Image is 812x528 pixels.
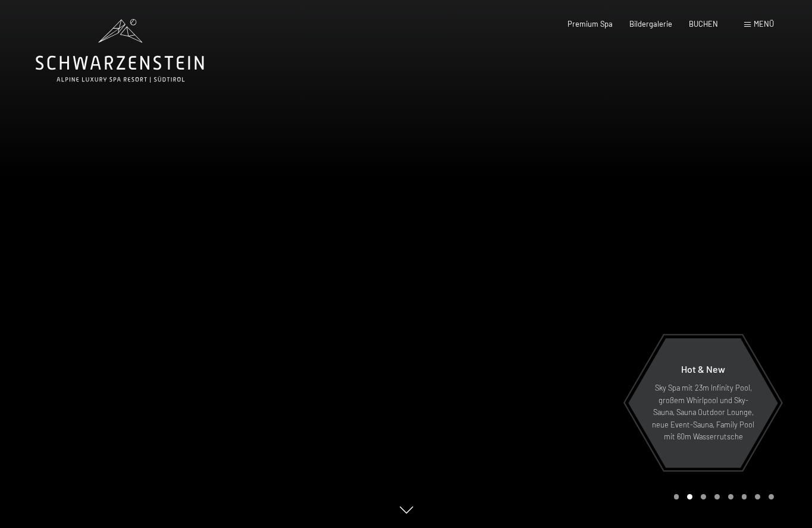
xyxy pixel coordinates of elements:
span: Hot & New [681,363,725,375]
div: Carousel Page 2 (Current Slide) [687,494,692,499]
div: Carousel Page 1 [674,494,679,499]
a: Premium Spa [568,19,613,29]
div: Carousel Page 6 [742,494,747,499]
span: Menü [754,19,774,29]
p: Sky Spa mit 23m Infinity Pool, großem Whirlpool und Sky-Sauna, Sauna Outdoor Lounge, neue Event-S... [651,382,755,442]
a: Bildergalerie [629,19,672,29]
div: Carousel Page 7 [755,494,760,499]
div: Carousel Page 8 [769,494,774,499]
div: Carousel Page 4 [714,494,720,499]
a: BUCHEN [689,19,718,29]
div: Carousel Page 5 [728,494,733,499]
a: Hot & New Sky Spa mit 23m Infinity Pool, großem Whirlpool und Sky-Sauna, Sauna Outdoor Lounge, ne... [628,338,779,469]
div: Carousel Page 3 [701,494,706,499]
div: Carousel Pagination [670,494,774,499]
